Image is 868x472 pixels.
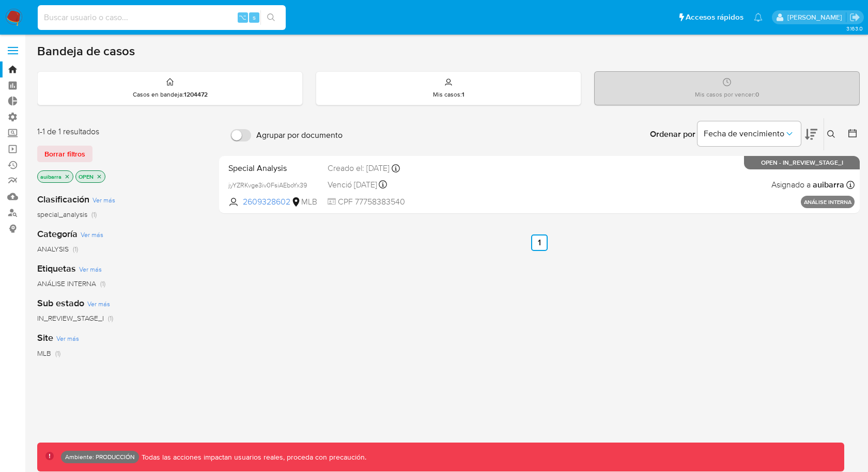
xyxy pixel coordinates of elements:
span: Accesos rápidos [686,12,743,23]
a: Notificaciones [754,13,763,22]
button: search-icon [260,10,282,25]
span: s [253,12,256,22]
input: Buscar usuario o caso... [38,11,286,24]
p: Ambiente: PRODUCCIÓN [65,455,135,459]
a: Salir [849,12,860,23]
p: Todas las acciones impactan usuarios reales, proceda con precaución. [139,452,366,462]
p: mauro.ibarra@mercadolibre.com [787,12,846,22]
span: ⌥ [239,12,246,22]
